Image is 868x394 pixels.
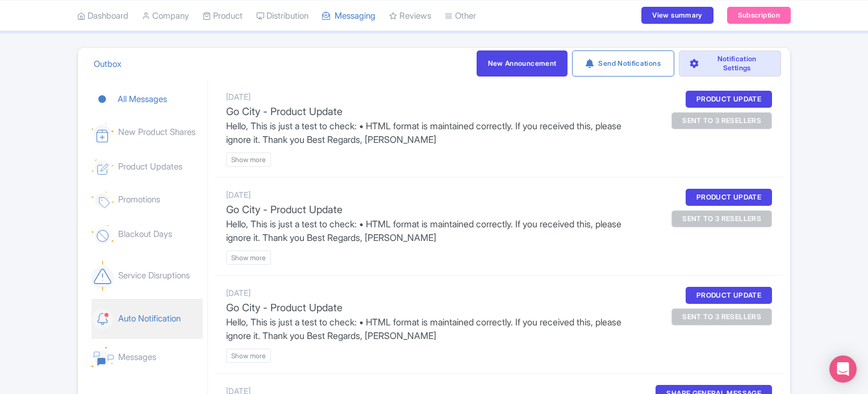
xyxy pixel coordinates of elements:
[226,202,636,217] p: Go City - Product Update
[226,288,251,298] span: [DATE]
[226,251,271,265] btn: Show more
[91,338,203,376] a: Messages
[91,252,203,299] a: Service Disruptions
[686,287,772,304] div: Product Update
[727,7,791,24] a: Subscription
[91,261,114,290] img: icon-service-disruption-passive-d53cc9fb2ac501153ed424a81dd5f4a8.svg
[226,190,251,200] span: [DATE]
[226,315,636,342] p: Hello, This is just a test to check: • HTML format is maintained correctly. If you received this,...
[94,49,122,80] a: Outbox
[226,119,636,146] p: Hello, This is just a test to check: • HTML format is maintained correctly. If you received this,...
[91,150,203,184] a: Product Updates
[91,123,114,142] img: icon-share-products-passive-586cf1afebc7ee56cd27c2962df33887.svg
[91,84,203,115] a: All Messages
[91,159,114,175] img: icon-product-update-passive-d8b36680673ce2f1c1093c6d3d9e0655.svg
[226,92,251,101] span: [DATE]
[91,308,114,330] img: icon-auto-notification-passive-90f0fc5d3ac5efac254e4ceb20dbff71.svg
[829,355,857,383] div: Open Intercom Messenger
[91,192,114,208] img: icon-new-promotion-passive-97cfc8a2a1699b87f57f1e372f5c4344.svg
[686,189,772,206] div: Product Update
[91,299,203,339] a: Auto Notification
[91,183,203,217] a: Promotions
[226,217,636,244] p: Hello, This is just a test to check: • HTML format is maintained correctly. If you received this,...
[686,91,772,108] div: Product Update
[91,114,203,151] a: New Product Shares
[572,50,674,77] a: Send Notifications
[91,216,203,253] a: Blackout Days
[641,7,713,24] a: View summary
[679,50,781,77] a: Notification Settings
[91,225,114,244] img: icon-blocked-days-passive-0febe7090a5175195feee36c38de928a.svg
[671,308,772,325] div: sent to 3 resellers
[91,347,114,367] img: icon-general-message-passive-dced38b8be14f6433371365708243c1d.svg
[226,300,636,315] p: Go City - Product Update
[477,50,567,77] a: New Announcement
[671,210,772,227] div: sent to 3 resellers
[226,104,636,119] p: Go City - Product Update
[226,349,271,363] btn: Show more
[671,112,772,129] div: sent to 3 resellers
[226,152,271,167] btn: Show more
